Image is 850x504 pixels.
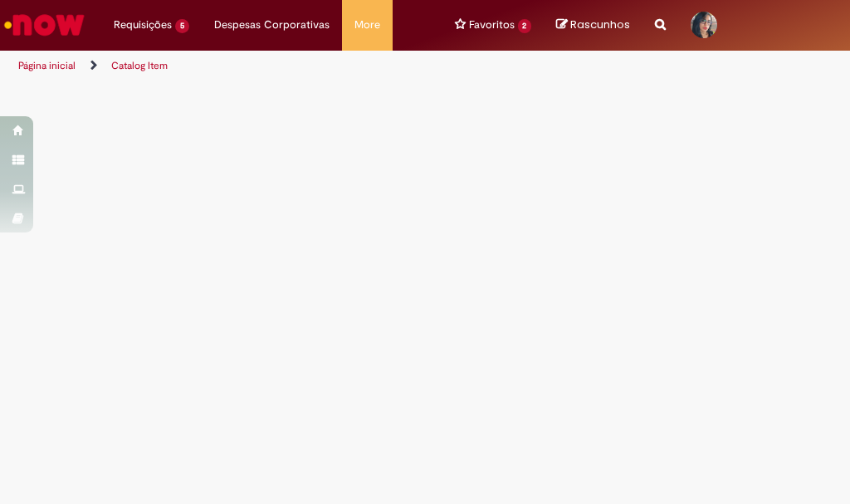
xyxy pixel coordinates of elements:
a: Catalog Item [111,59,168,72]
span: Despesas Corporativas [214,17,330,33]
a: No momento, sua lista de rascunhos tem 0 Itens [556,17,630,32]
ul: Trilhas de página [12,51,483,81]
span: Requisições [114,17,172,33]
span: 2 [518,19,532,33]
img: ServiceNow [2,8,87,42]
span: Favoritos [469,17,515,33]
a: Página inicial [18,59,76,72]
span: 5 [175,19,189,33]
span: More [354,17,380,33]
span: Rascunhos [570,17,630,32]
